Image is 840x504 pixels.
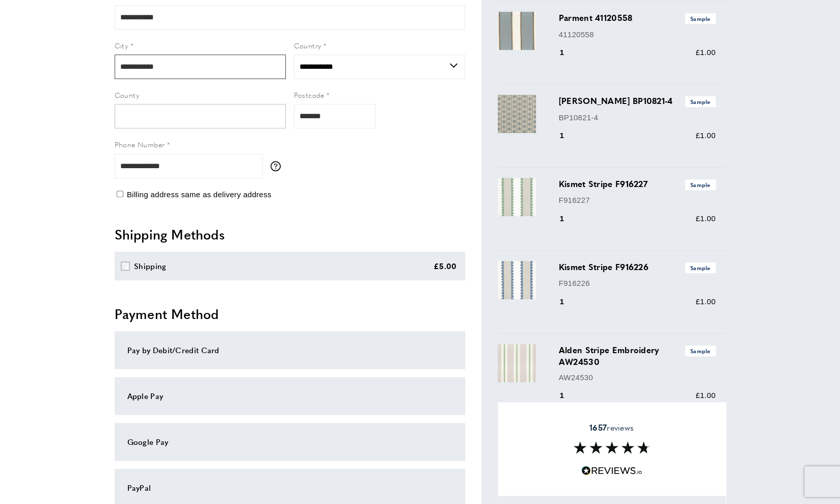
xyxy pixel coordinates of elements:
[115,40,128,50] span: City
[115,225,465,244] h2: Shipping Methods
[498,12,536,50] img: Parment 41120558
[559,129,579,142] div: 1
[559,277,716,289] p: F916226
[695,214,715,223] span: £1.00
[498,261,536,299] img: Kismet Stripe F916226
[559,372,716,384] p: AW24530
[559,46,579,59] div: 1
[270,161,286,171] button: More information
[559,213,579,225] div: 1
[127,390,452,402] div: Apple Pay
[559,344,716,367] h3: Alden Stripe Embroidery AW24530
[581,466,642,475] img: Reviews.io 5 stars
[685,262,716,273] span: Sample
[134,260,166,272] div: Shipping
[685,96,716,107] span: Sample
[559,389,579,402] div: 1
[559,296,579,308] div: 1
[559,95,716,107] h3: [PERSON_NAME] BP10821-4
[574,441,650,454] img: Reviews section
[559,178,716,190] h3: Kismet Stripe F916227
[115,139,165,149] span: Phone Number
[695,131,715,140] span: £1.00
[685,346,716,356] span: Sample
[127,436,452,448] div: Google Pay
[559,261,716,273] h3: Kismet Stripe F916226
[127,482,452,494] div: PayPal
[695,391,715,400] span: £1.00
[127,344,452,356] div: Pay by Debit/Credit Card
[498,344,536,382] img: Alden Stripe Embroidery AW24530
[498,95,536,133] img: Alma BP10821-4
[685,179,716,190] span: Sample
[589,421,607,433] strong: 1657
[589,422,634,433] span: reviews
[559,29,716,41] p: 41120558
[433,260,457,272] div: £5.00
[115,305,465,323] h2: Payment Method
[117,191,123,197] input: Billing address same as delivery address
[294,90,324,100] span: Postcode
[695,48,715,57] span: £1.00
[498,178,536,216] img: Kismet Stripe F916227
[559,194,716,206] p: F916227
[559,112,716,124] p: BP10821-4
[685,13,716,24] span: Sample
[559,12,716,24] h3: Parment 41120558
[695,297,715,306] span: £1.00
[115,90,139,100] span: County
[127,190,272,199] span: Billing address same as delivery address
[294,40,321,50] span: Country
